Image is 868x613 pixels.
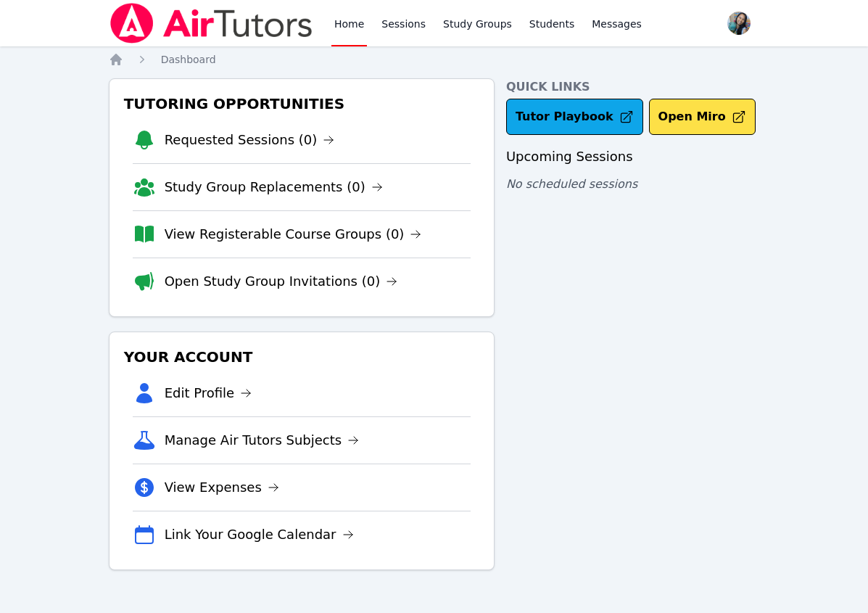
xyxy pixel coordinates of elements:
[592,17,642,31] span: Messages
[165,524,354,545] a: Link Your Google Calendar
[121,344,482,370] h3: Your Account
[165,130,335,150] a: Requested Sessions (0)
[165,383,252,403] a: Edit Profile
[649,99,756,135] button: Open Miro
[161,52,216,67] a: Dashboard
[165,224,422,244] a: View Registerable Course Groups (0)
[165,430,360,451] a: Manage Air Tutors Subjects
[506,78,760,96] h4: Quick Links
[165,271,398,292] a: Open Study Group Invitations (0)
[506,99,643,135] a: Tutor Playbook
[121,91,482,117] h3: Tutoring Opportunities
[109,52,760,67] nav: Breadcrumb
[109,3,314,44] img: Air Tutors
[506,147,760,167] h3: Upcoming Sessions
[506,177,637,191] span: No scheduled sessions
[165,177,383,197] a: Study Group Replacements (0)
[161,54,216,65] span: Dashboard
[165,477,279,498] a: View Expenses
